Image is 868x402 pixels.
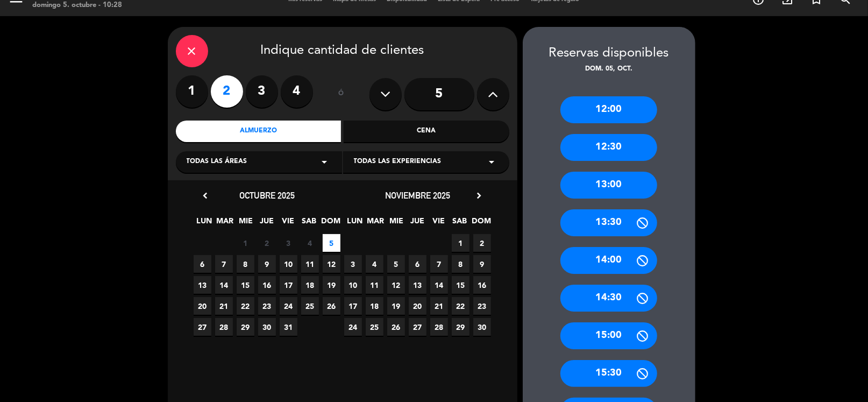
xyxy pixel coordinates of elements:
[321,215,339,232] span: DOM
[354,157,442,167] span: Todas las experiencias
[280,255,297,273] span: 10
[430,276,448,294] span: 14
[301,276,319,294] span: 18
[473,318,491,336] span: 30
[409,297,426,315] span: 20
[366,297,383,315] span: 18
[195,215,213,232] span: LUN
[366,318,383,336] span: 25
[279,215,297,232] span: VIE
[387,297,405,315] span: 19
[344,255,362,273] span: 3
[523,64,695,75] div: dom. 05, oct.
[346,215,364,232] span: LUN
[237,255,254,273] span: 8
[452,276,469,294] span: 15
[324,75,359,113] div: ó
[239,190,295,201] span: octubre 2025
[560,172,657,199] div: 13:00
[258,276,276,294] span: 16
[452,318,469,336] span: 29
[486,156,499,168] i: arrow_drop_down
[237,276,254,294] span: 15
[187,157,247,167] span: Todas las áreas
[258,255,276,273] span: 9
[473,234,491,252] span: 2
[430,255,448,273] span: 7
[301,255,319,273] span: 11
[560,322,657,349] div: 15:00
[473,255,491,273] span: 9
[258,318,276,336] span: 30
[176,35,509,67] div: Indique cantidad de clientes
[560,285,657,312] div: 14:30
[560,134,657,161] div: 12:30
[281,75,313,108] label: 4
[258,215,276,232] span: JUE
[237,215,255,232] span: MIE
[194,276,211,294] span: 13
[430,318,448,336] span: 28
[474,190,485,201] i: chevron_right
[194,255,211,273] span: 6
[194,318,211,336] span: 27
[366,255,383,273] span: 4
[246,75,278,108] label: 3
[258,234,276,252] span: 2
[430,297,448,315] span: 21
[280,318,297,336] span: 31
[387,255,405,273] span: 5
[176,75,208,108] label: 1
[385,190,450,201] span: noviembre 2025
[186,45,198,58] i: close
[473,276,491,294] span: 16
[176,121,341,142] div: Almuerzo
[215,297,233,315] span: 21
[301,297,319,315] span: 25
[344,276,362,294] span: 10
[237,234,254,252] span: 1
[560,360,657,387] div: 15:30
[200,190,211,201] i: chevron_left
[560,96,657,123] div: 12:00
[301,234,319,252] span: 4
[215,255,233,273] span: 7
[387,318,405,336] span: 26
[388,215,405,232] span: MIE
[387,276,405,294] span: 12
[318,156,331,168] i: arrow_drop_down
[452,234,469,252] span: 1
[215,276,233,294] span: 14
[409,255,426,273] span: 6
[280,276,297,294] span: 17
[430,215,447,232] span: VIE
[280,234,297,252] span: 3
[366,276,383,294] span: 11
[409,215,426,232] span: JUE
[344,297,362,315] span: 17
[409,276,426,294] span: 13
[344,318,362,336] span: 24
[237,297,254,315] span: 22
[523,43,695,64] div: Reservas disponibles
[452,255,469,273] span: 8
[323,297,340,315] span: 26
[194,297,211,315] span: 20
[237,318,254,336] span: 29
[300,215,318,232] span: SAB
[409,318,426,336] span: 27
[472,215,489,232] span: DOM
[452,297,469,315] span: 22
[473,297,491,315] span: 23
[344,121,509,142] div: Cena
[323,276,340,294] span: 19
[560,209,657,236] div: 13:30
[211,75,243,108] label: 2
[258,297,276,315] span: 23
[216,215,234,232] span: MAR
[280,297,297,315] span: 24
[451,215,468,232] span: SAB
[367,215,385,232] span: MAR
[560,247,657,274] div: 14:00
[323,234,340,252] span: 5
